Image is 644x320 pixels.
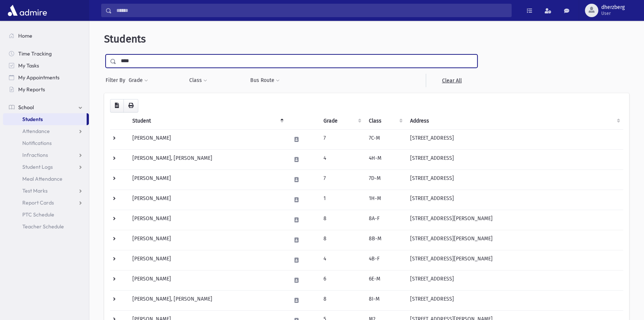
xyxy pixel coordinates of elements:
a: Notifications [3,137,89,149]
a: Infractions [3,149,89,161]
td: 4B-F [364,250,406,270]
a: Students [3,113,87,125]
td: 8A-F [364,210,406,230]
td: 7 [319,129,364,149]
td: 4 [319,149,364,169]
a: My Appointments [3,72,89,83]
th: Student: activate to sort column descending [128,113,287,130]
td: [STREET_ADDRESS] [406,129,623,149]
span: User [601,10,625,16]
span: dherzberg [601,4,625,10]
th: Address: activate to sort column ascending [406,113,623,130]
button: Print [123,99,138,113]
a: Student Logs [3,161,89,173]
td: 4H-M [364,149,406,169]
a: My Reports [3,83,89,95]
td: [PERSON_NAME], [PERSON_NAME] [128,290,287,310]
td: [STREET_ADDRESS] [406,169,623,190]
button: CSV [110,99,124,113]
a: Test Marks [3,185,89,197]
td: 8B-M [364,230,406,250]
a: Attendance [3,125,89,137]
td: [PERSON_NAME] [128,250,287,270]
span: Report Cards [22,199,54,206]
th: Grade: activate to sort column ascending [319,113,364,130]
span: Time Tracking [18,50,52,57]
a: Report Cards [3,197,89,209]
span: PTC Schedule [22,211,54,218]
td: [STREET_ADDRESS] [406,290,623,310]
a: School [3,101,89,113]
span: My Appointments [18,74,59,81]
td: 7 [319,169,364,190]
span: Meal Attendance [22,175,62,182]
button: Bus Route [250,74,280,87]
td: 4 [319,250,364,270]
td: [STREET_ADDRESS][PERSON_NAME] [406,210,623,230]
a: PTC Schedule [3,209,89,221]
a: Home [3,30,89,42]
button: Class [189,74,207,87]
td: [STREET_ADDRESS] [406,190,623,210]
td: 1H-M [364,190,406,210]
input: Search [112,4,511,17]
span: Students [104,33,146,45]
a: Meal Attendance [3,173,89,185]
td: 7C-M [364,129,406,149]
th: Class: activate to sort column ascending [364,113,406,130]
td: [PERSON_NAME] [128,190,287,210]
span: Students [22,116,43,123]
a: Clear All [426,74,477,87]
td: 8 [319,230,364,250]
td: [PERSON_NAME] [128,210,287,230]
td: [STREET_ADDRESS][PERSON_NAME] [406,250,623,270]
span: Filter By [106,76,128,84]
td: [STREET_ADDRESS] [406,270,623,290]
td: [PERSON_NAME] [128,270,287,290]
img: AdmirePro [6,3,49,18]
span: My Reports [18,86,45,93]
td: 8I-M [364,290,406,310]
td: [PERSON_NAME] [128,129,287,149]
span: Teacher Schedule [22,223,64,230]
td: [STREET_ADDRESS][PERSON_NAME] [406,230,623,250]
td: [PERSON_NAME] [128,230,287,250]
td: 8 [319,290,364,310]
td: 6E-M [364,270,406,290]
a: Time Tracking [3,48,89,60]
span: Home [18,32,32,39]
td: 7D-M [364,169,406,190]
td: [STREET_ADDRESS] [406,149,623,169]
a: My Tasks [3,60,89,72]
a: Teacher Schedule [3,221,89,232]
button: Grade [128,74,148,87]
span: Infractions [22,152,48,158]
td: 6 [319,270,364,290]
span: Attendance [22,128,50,134]
span: School [18,104,34,111]
td: [PERSON_NAME], [PERSON_NAME] [128,149,287,169]
span: Notifications [22,140,52,146]
span: Test Marks [22,187,48,194]
span: Student Logs [22,164,53,170]
td: 1 [319,190,364,210]
td: 8 [319,210,364,230]
span: My Tasks [18,62,39,69]
td: [PERSON_NAME] [128,169,287,190]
